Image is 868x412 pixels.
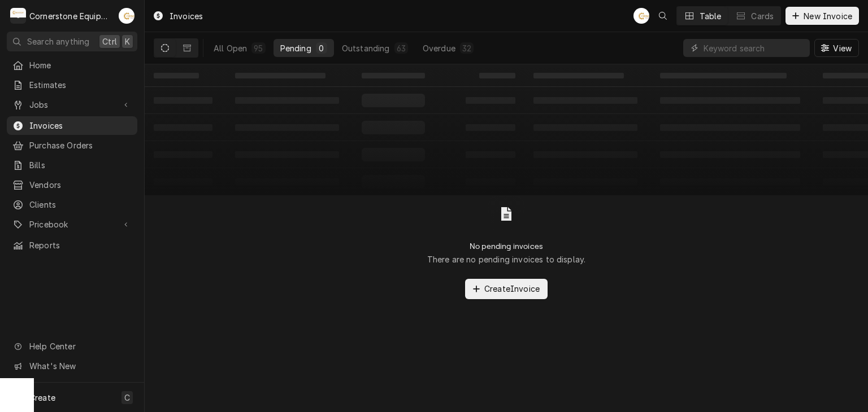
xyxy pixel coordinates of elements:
[125,36,130,47] span: K
[27,36,89,47] span: Search anything
[124,392,130,404] span: C
[318,42,325,54] div: 0
[831,42,854,54] span: View
[7,156,137,174] a: Bills
[465,279,548,299] button: CreateInvoice
[7,236,137,255] a: Reports
[533,73,624,78] span: ‌
[479,73,515,78] span: ‌
[145,64,868,195] table: Pending Invoices List Loading
[10,8,26,24] div: C
[280,42,311,54] div: Pending
[119,8,134,24] div: AB
[154,73,199,78] span: ‌
[29,239,132,251] span: Reports
[29,10,112,22] div: Cornerstone Equipment Repair, LLC
[801,10,854,22] span: New Invoice
[814,39,859,57] button: View
[29,159,132,171] span: Bills
[785,7,859,25] button: New Invoice
[214,42,247,54] div: All Open
[102,36,117,47] span: Ctrl
[7,32,137,51] button: Search anythingCtrlK
[10,8,26,24] div: Cornerstone Equipment Repair, LLC's Avatar
[462,42,471,54] div: 32
[7,76,137,94] a: Estimates
[397,42,406,54] div: 63
[29,179,132,191] span: Vendors
[29,120,132,132] span: Invoices
[29,99,115,111] span: Jobs
[654,7,672,25] button: Open search
[7,95,137,114] a: Go to Jobs
[7,116,137,135] a: Invoices
[7,195,137,214] a: Clients
[29,340,131,352] span: Help Center
[29,218,115,230] span: Pricebook
[7,136,137,155] a: Purchase Orders
[29,79,132,91] span: Estimates
[751,10,774,22] div: Cards
[29,199,132,211] span: Clients
[7,215,137,234] a: Go to Pricebook
[470,242,543,251] h2: No pending invoices
[660,73,787,78] span: ‌
[29,59,132,71] span: Home
[29,360,131,372] span: What's New
[7,337,137,356] a: Go to Help Center
[235,73,325,78] span: ‌
[29,139,132,151] span: Purchase Orders
[342,42,390,54] div: Outstanding
[7,176,137,194] a: Vendors
[254,42,263,54] div: 95
[482,283,542,295] span: Create Invoice
[633,8,649,24] div: AB
[700,10,722,22] div: Table
[7,56,137,74] a: Home
[704,39,804,57] input: Keyword search
[362,73,425,78] span: ‌
[633,8,649,24] div: Andrew Buigues's Avatar
[7,357,137,375] a: Go to What's New
[119,8,134,24] div: Andrew Buigues's Avatar
[423,42,455,54] div: Overdue
[29,393,55,402] span: Create
[427,253,586,265] p: There are no pending invoices to display.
